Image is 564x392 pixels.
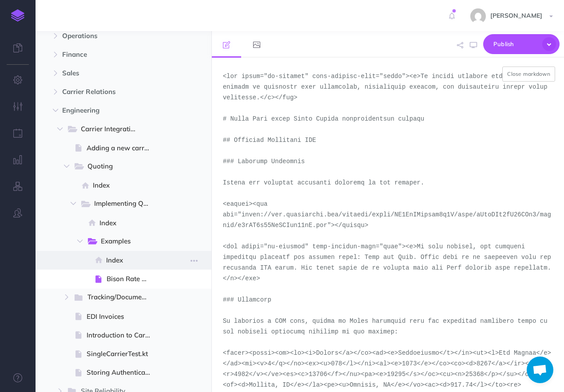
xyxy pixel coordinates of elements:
[486,12,547,20] span: [PERSON_NAME]
[87,367,158,378] span: Storing Authentication Credentials
[493,37,538,51] span: Publish
[11,9,24,22] img: logo-mark.svg
[93,180,158,191] span: Index
[62,49,147,60] span: Finance
[99,218,158,228] span: Index
[106,255,158,266] span: Index
[62,86,147,97] span: Carrier Relations
[87,143,158,153] span: Adding a new carrier
[87,349,158,359] span: SingleCarrierTest.kt
[483,34,560,54] button: Publish
[502,67,555,82] button: Close markdown
[87,330,158,341] span: Introduction to Carrier Integrations
[62,68,147,78] span: Sales
[101,236,145,247] span: Examples
[62,105,147,116] span: Engineering
[107,274,158,284] span: Bison Rate Sheet Quote Runner
[94,198,159,210] span: Implementing Quote Runners
[87,292,154,303] span: Tracking/Documents
[62,31,147,41] span: Operations
[87,161,145,172] span: Quoting
[527,357,553,383] div: Open chat
[470,8,486,24] img: e2c8ac90fceaec83622672e373184af8.jpg
[87,311,158,322] span: EDI Invoices
[81,124,145,135] span: Carrier Integrations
